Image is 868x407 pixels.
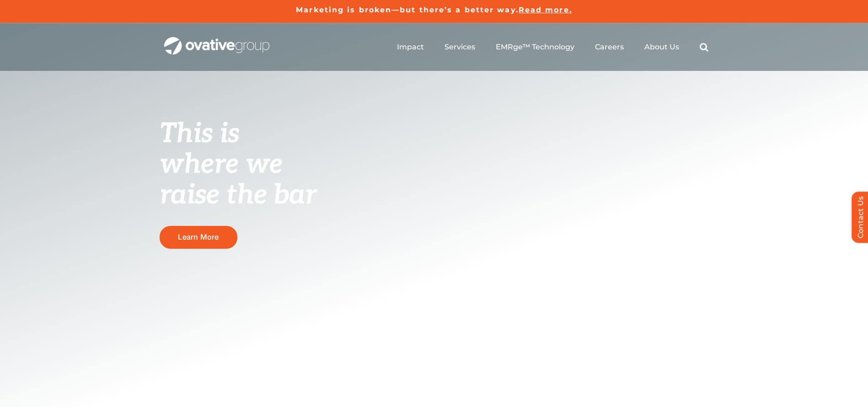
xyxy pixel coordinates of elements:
span: This is [160,118,239,150]
span: Learn More [178,233,219,241]
a: OG_Full_horizontal_WHT [164,36,269,45]
a: Careers [595,43,624,52]
a: Services [445,43,475,52]
a: Search [700,43,708,52]
a: Learn More [160,226,237,248]
a: Impact [397,43,424,52]
a: Marketing is broken—but there’s a better way. [296,5,519,14]
a: Read more. [519,5,572,14]
nav: Menu [397,32,708,62]
span: where we raise the bar [160,148,316,212]
a: About Us [644,43,679,52]
a: EMRge™ Technology [496,43,574,52]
